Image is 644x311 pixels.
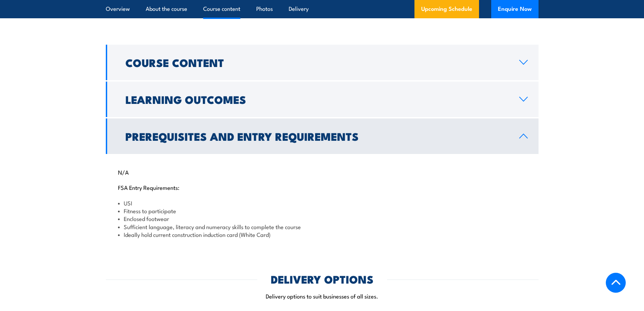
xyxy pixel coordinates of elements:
a: Prerequisites and Entry Requirements [106,118,539,154]
h2: Learning Outcomes [125,94,508,104]
h2: Prerequisites and Entry Requirements [125,131,508,141]
p: N/A [118,169,526,175]
li: Ideally hold current construction induction card (White Card) [118,230,526,238]
a: Course Content [106,45,539,80]
li: Fitness to participate [118,207,526,215]
li: Enclosed footwear [118,215,526,222]
p: Delivery options to suit businesses of all sizes. [106,292,539,300]
p: FSA Entry Requirements: [118,184,526,191]
h2: DELIVERY OPTIONS [271,274,374,284]
li: Sufficient language, literacy and numeracy skills to complete the course [118,223,526,230]
h2: Course Content [125,58,508,67]
li: USI [118,199,526,207]
a: Learning Outcomes [106,82,539,117]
